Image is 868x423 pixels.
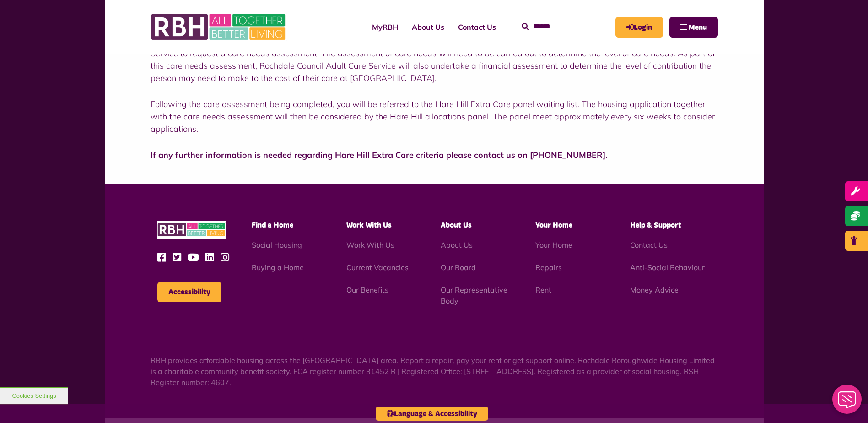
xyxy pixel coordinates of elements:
[451,15,503,39] a: Contact Us
[151,98,718,135] p: Following the care assessment being completed, you will be referred to the Hare Hill Extra Care p...
[689,24,707,31] span: Menu
[252,222,293,229] span: Find a Home
[441,263,476,272] a: Our Board
[157,221,226,239] img: RBH
[535,285,551,294] a: Rent
[827,382,868,423] iframe: Netcall Web Assistant for live chat
[365,15,405,39] a: MyRBH
[630,222,681,229] span: Help & Support
[151,35,718,84] p: If you or a family member are interested in applying to move into [GEOGRAPHIC_DATA], you will fir...
[535,222,572,229] span: Your Home
[535,263,562,272] a: Repairs
[157,282,221,302] button: Accessibility
[346,222,392,229] span: Work With Us
[535,240,572,249] a: Your Home
[405,15,451,39] a: About Us
[376,407,488,421] button: Language & Accessibility
[615,17,663,38] a: MyRBH
[630,263,705,272] a: Anti-Social Behaviour
[630,240,668,249] a: Contact Us
[669,17,718,38] button: Navigation
[151,9,288,45] img: RBH
[346,263,409,272] a: Current Vacancies
[252,263,304,272] a: Buying a Home
[441,240,473,249] a: About Us
[441,222,472,229] span: About Us
[346,285,388,294] a: Our Benefits
[151,355,718,388] p: RBH provides affordable housing across the [GEOGRAPHIC_DATA] area. Report a repair, pay your rent...
[346,240,394,249] a: Work With Us
[252,240,302,249] a: Social Housing - open in a new tab
[151,150,607,160] strong: If any further information is needed regarding Hare Hill Extra Care criteria please contact us on...
[522,17,606,37] input: Search
[630,285,679,294] a: Money Advice
[441,285,507,305] a: Our Representative Body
